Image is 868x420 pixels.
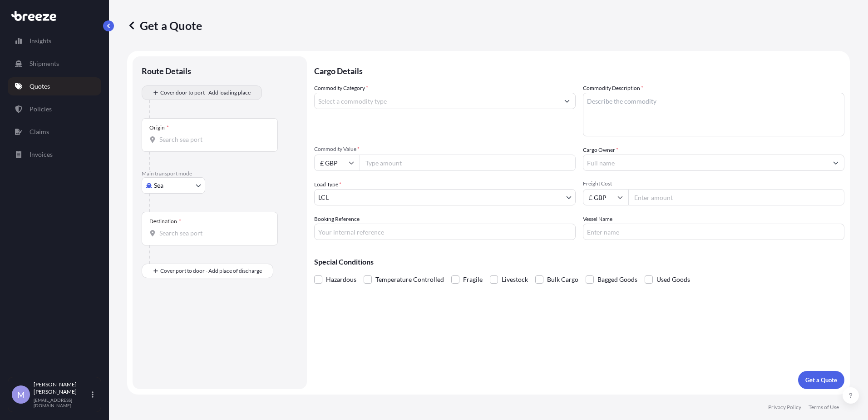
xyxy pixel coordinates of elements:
span: Load Type [314,180,341,189]
span: Bagged Goods [597,273,637,286]
button: Show suggestions [828,155,844,171]
a: Quotes [8,77,101,95]
label: Booking Reference [314,215,360,224]
div: Destination [149,218,181,225]
label: Commodity Description [583,84,643,93]
span: Fragile [463,273,483,286]
span: Livestock [502,273,528,286]
span: Commodity Value [314,145,576,153]
input: Your internal reference [314,224,576,240]
div: Origin [149,124,169,131]
a: Insights [8,32,101,50]
button: Get a Quote [798,371,844,389]
p: Claims [30,127,49,136]
p: Cargo Details [314,56,844,84]
a: Claims [8,123,101,141]
span: Cover port to door - Add place of discharge [160,266,262,275]
button: LCL [314,189,576,205]
span: M [17,390,25,399]
a: Invoices [8,145,101,164]
button: Cover door to port - Add loading place [142,85,262,100]
p: Invoices [30,150,53,159]
p: Shipments [30,59,59,68]
input: Type amount [360,155,576,171]
button: Cover port to door - Add place of discharge [142,264,273,278]
input: Enter name [583,224,844,240]
p: Get a Quote [805,375,837,385]
p: [PERSON_NAME] [PERSON_NAME] [34,381,90,395]
span: Used Goods [656,273,690,286]
label: Commodity Category [314,84,368,93]
input: Enter amount [628,189,844,205]
span: Cover door to port - Add loading place [160,88,251,97]
span: Freight Cost [583,180,844,187]
label: Cargo Owner [583,145,618,155]
p: Policies [30,105,52,114]
label: Vessel Name [583,215,612,224]
button: Select transport [142,177,205,194]
span: Sea [154,181,163,190]
a: Shipments [8,55,101,73]
p: Insights [30,36,51,45]
button: Show suggestions [559,93,575,109]
p: Quotes [30,82,50,91]
p: Special Conditions [314,258,844,265]
input: Full name [583,155,828,171]
a: Privacy Policy [768,404,801,411]
span: Temperature Controlled [375,273,444,286]
span: LCL [318,193,329,202]
p: Main transport mode [142,170,298,177]
p: Route Details [142,65,191,76]
input: Destination [159,229,266,238]
p: [EMAIL_ADDRESS][DOMAIN_NAME] [34,397,90,408]
a: Terms of Use [809,404,839,411]
span: Bulk Cargo [547,273,578,286]
a: Policies [8,100,101,118]
span: Hazardous [326,273,356,286]
p: Get a Quote [127,18,202,33]
input: Origin [159,135,266,144]
input: Select a commodity type [315,93,559,109]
